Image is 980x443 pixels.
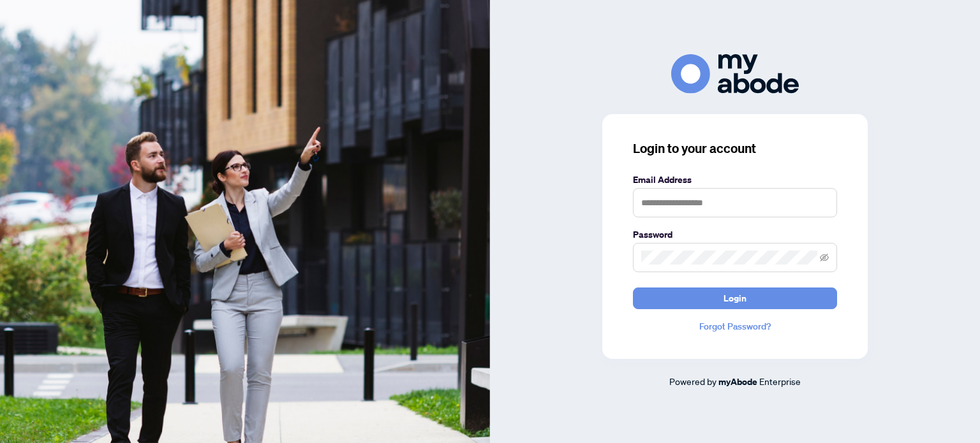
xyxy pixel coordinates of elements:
[633,319,837,333] a: Forgot Password?
[633,140,837,157] h3: Login to your account
[633,173,837,187] label: Email Address
[633,228,837,242] label: Password
[759,375,801,387] span: Enterprise
[633,287,837,309] button: Login
[669,375,716,387] span: Powered by
[820,253,829,262] span: eye-invisible
[724,288,746,309] span: Login
[671,54,799,93] img: ma-logo
[718,375,757,389] a: myAbode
